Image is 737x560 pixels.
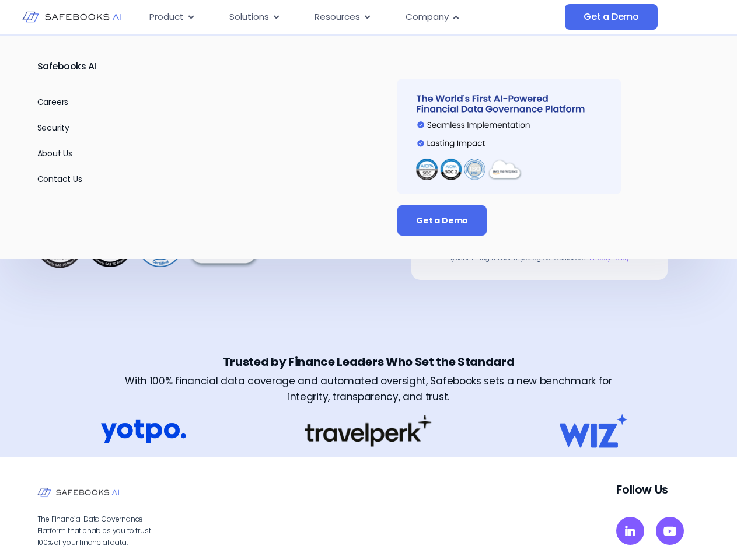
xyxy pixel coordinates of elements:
[37,173,82,185] a: Contact Us
[140,6,565,29] nav: Menu
[416,215,468,226] span: Get a Demo
[584,11,639,23] span: Get a Demo
[37,122,70,134] a: Security
[397,205,487,236] a: Get a Demo
[565,4,658,30] a: Get a Demo
[110,373,626,405] h3: With 100% financial data coverage and automated oversight, Safebooks sets a new benchmark for int...
[140,6,565,29] div: Menu Toggle
[37,96,69,108] a: Careers
[149,10,184,24] span: Product
[37,148,73,159] a: About Us
[406,10,449,24] span: Company
[616,481,700,498] p: Follow Us
[229,10,269,24] span: Solutions
[315,10,360,24] span: Resources
[37,513,166,548] p: The Financial Data Governance Platform that enables you to trust 100% of your financial data.
[305,415,432,447] img: Get a Demo 6
[101,414,186,448] img: Get a Demo 5
[551,414,636,448] img: Get a Demo 7
[37,50,340,83] h2: Safebooks AI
